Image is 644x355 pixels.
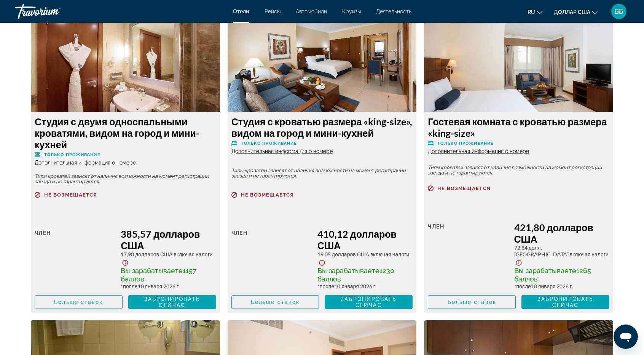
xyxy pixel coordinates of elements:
[514,222,593,245] font: 421,80 долларов США
[554,9,590,15] font: доллар США
[251,299,300,305] font: Больше ставок
[121,251,174,257] font: 17,90 долларов США,
[121,267,183,275] font: Вы зарабатываете
[448,299,496,305] font: Больше ставок
[31,17,220,112] img: Студия с двумя односпальными кроватями, видом на город и мини-кухней
[376,8,411,14] a: Деятельность
[44,192,97,198] font: Не возмещается
[428,165,602,176] font: Типы кроватей зависят от наличия возможности на момент регистрации заезда и не гарантируются.
[121,257,130,266] button: Показать отказ от ответственности за налоги и сборы
[341,296,397,308] font: Забронировать сейчас
[228,17,417,112] img: Студия с кроватью размера «king-size», видом на город и мини-кухней
[370,251,409,257] font: включая налоги
[514,267,591,283] font: 1265 баллов
[35,173,209,184] font: Типы кроватей зависят от наличия возможности на момент регистрации заезда и не гарантируются.
[516,283,531,289] font: после
[241,192,294,198] font: Не возмещается
[241,141,297,146] font: Только проживание
[35,116,199,150] font: Студия с двумя односпальными кроватями, видом на город и мини-кухней
[317,228,397,251] font: 410,12 долларов США
[35,230,51,236] font: Член
[437,185,490,191] font: Не возмещается
[428,116,607,139] font: Гостевая комната с кроватью размера «king-size»
[531,283,573,289] font: 10 января 2026 г.
[342,8,361,14] a: Круизы
[424,17,613,112] img: Гостевая комната с кроватью размера «king-size»
[537,296,593,308] font: Забронировать сейчас
[231,168,406,179] font: Типы кроватей зависят от наличия возможности на момент регистрации заезда и не гарантируются.
[514,267,576,275] font: Вы зарабатываете
[428,295,516,309] button: Больше ставок
[128,295,216,309] button: Забронировать сейчас
[325,295,413,309] button: Забронировать сейчас
[317,267,394,283] font: 1230 баллов
[614,7,623,15] font: ББ
[138,283,180,289] font: 10 января 2026 г.
[231,148,333,154] font: Дополнительная информация о номере
[521,295,609,309] button: Забронировать сейчас
[317,251,370,257] font: 19,05 долларов США,
[144,296,200,308] font: Забронировать сейчас
[609,3,629,19] button: Меню пользователя
[35,295,123,309] button: Больше ставок
[121,267,196,283] font: 1157 баллов
[334,283,376,289] font: 10 января 2026 г.
[528,9,535,15] font: ru
[231,230,248,236] font: Член
[174,251,212,257] font: включая налоги
[317,257,327,266] button: Показать отказ от ответственности за налоги и сборы
[231,295,319,309] button: Больше ставок
[233,8,249,14] a: Отели
[437,141,494,146] font: Только проживание
[265,8,281,14] a: Рейсы
[296,8,327,14] a: Автомобили
[514,257,523,266] button: Показать отказ от ответственности за налоги и сборы
[528,6,542,18] button: Изменить язык
[54,299,103,305] font: Больше ставок
[514,245,570,257] font: 72,84 долл. [GEOGRAPHIC_DATA],
[614,325,638,349] iframe: Кнопка запуска окна обмена сообщениями
[123,283,137,289] font: после
[35,160,136,166] font: Дополнительная информация о номере
[428,224,444,230] font: Член
[121,228,200,251] font: 385,57 долларов США
[554,6,598,18] button: Изменить валюту
[44,152,100,157] font: Только проживание
[231,116,413,139] font: Студия с кроватью размера «king-size», видом на город и мини-кухней
[570,251,609,257] font: включая налоги
[317,267,379,275] font: Вы зарабатываете
[428,148,529,154] font: Дополнительная информация о номере
[15,2,91,21] a: Травориум
[320,283,334,289] font: после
